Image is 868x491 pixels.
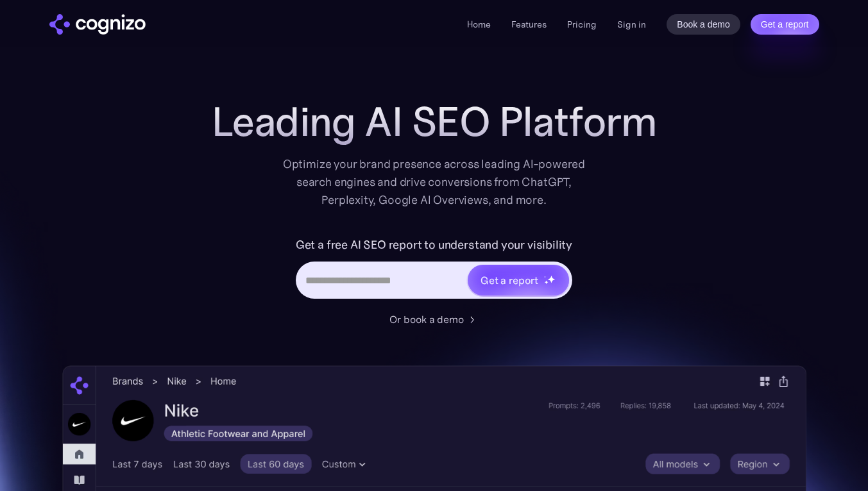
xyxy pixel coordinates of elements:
img: cognizo logo [49,14,146,35]
a: Features [511,19,547,30]
a: Sign in [617,17,646,32]
a: Book a demo [667,14,740,35]
a: Pricing [567,19,597,30]
a: home [49,14,146,35]
a: Get a reportstarstarstar [466,263,570,297]
img: star [544,276,546,278]
form: Hero URL Input Form [296,235,572,305]
img: star [547,275,556,283]
h1: Leading AI SEO Platform [212,99,657,145]
a: Home [467,19,491,30]
a: Or book a demo [389,312,479,327]
div: Get a report [481,272,538,288]
div: Optimize your brand presence across leading AI-powered search engines and drive conversions from ... [277,155,592,209]
div: Or book a demo [389,312,464,327]
a: Get a report [751,14,819,35]
label: Get a free AI SEO report to understand your visibility [296,235,572,255]
img: star [544,280,549,285]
